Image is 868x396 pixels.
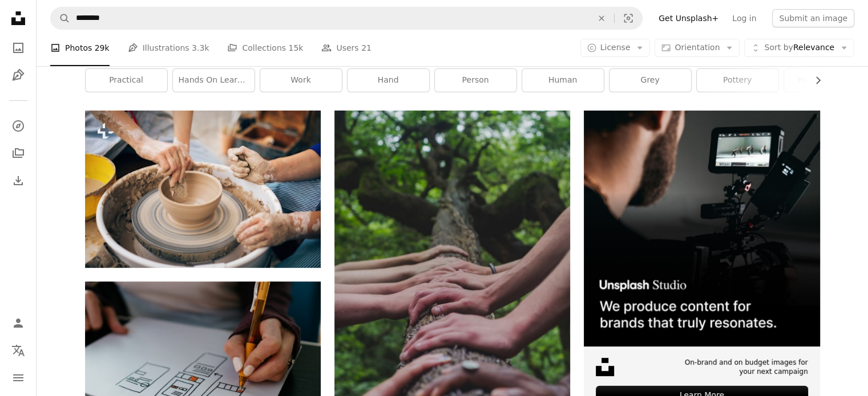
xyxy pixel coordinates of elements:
[808,69,820,92] button: scroll list to the right
[580,39,651,57] button: License
[192,42,209,54] span: 3.3k
[173,69,255,92] a: hands on learning
[85,183,321,194] a: Pottery workshop. Hands of adult and child making pottery, working with wet clay closeup. Process...
[7,64,30,87] a: Illustrations
[85,354,321,365] a: yellow click pen on white printer paper
[227,30,303,66] a: Collections 15k
[744,39,854,57] button: Sort byRelevance
[600,43,631,52] span: License
[288,42,303,54] span: 15k
[675,43,720,52] span: Orientation
[784,69,866,92] a: holding hand
[348,69,429,92] a: hand
[678,358,808,377] span: On-brand and on budget images for your next campaign
[51,7,70,29] button: Search Unsplash
[584,111,819,346] img: file-1715652217532-464736461acbimage
[86,69,167,92] a: practical
[128,30,209,66] a: Illustrations 3.3k
[589,7,614,29] button: Clear
[697,69,778,92] a: pottery
[260,69,342,92] a: work
[772,9,854,27] button: Submit an image
[7,36,30,59] a: Photos
[334,283,570,293] a: a group of people holding hands on top of a tree
[7,142,30,165] a: Collections
[725,9,763,27] a: Log in
[522,69,604,92] a: human
[615,7,642,29] button: Visual search
[764,43,793,52] span: Sort by
[321,30,372,66] a: Users 21
[764,42,834,54] span: Relevance
[435,69,516,92] a: person
[7,366,30,389] button: Menu
[609,69,691,92] a: grey
[596,358,614,376] img: file-1631678316303-ed18b8b5cb9cimage
[652,9,725,27] a: Get Unsplash+
[7,7,30,32] a: Home — Unsplash
[7,115,30,137] a: Explore
[7,339,30,362] button: Language
[7,169,30,192] a: Download History
[655,39,740,57] button: Orientation
[50,7,643,30] form: Find visuals sitewide
[85,111,321,267] img: Pottery workshop. Hands of adult and child making pottery, working with wet clay closeup. Process...
[361,42,372,54] span: 21
[7,312,30,334] a: Log in / Sign up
